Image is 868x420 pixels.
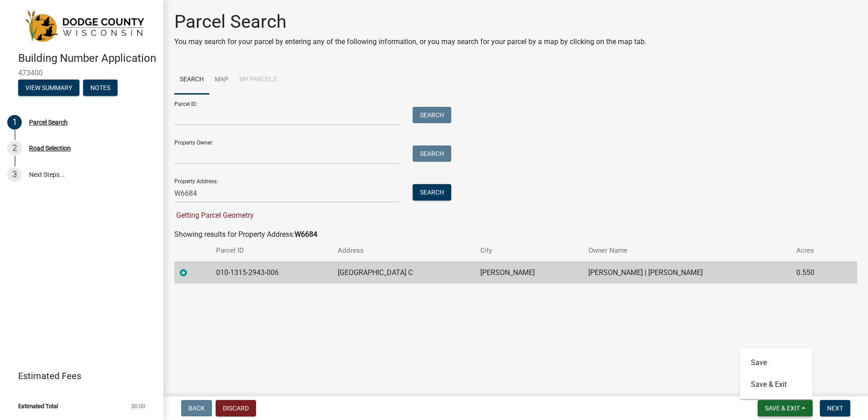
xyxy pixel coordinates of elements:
[7,141,22,155] div: 2
[413,184,451,200] button: Search
[18,85,79,92] wm-modal-confirm: Summary
[174,229,857,240] div: Showing results for Property Address:
[791,261,839,284] td: 0.550
[332,261,474,284] td: [GEOGRAPHIC_DATA] C
[83,80,118,96] button: Notes
[583,240,791,261] th: Owner Name
[18,52,156,65] h4: Building Number Application
[18,69,145,77] span: 473400
[209,65,234,95] a: Map
[295,230,317,239] strong: W6684
[18,10,149,42] img: Dodge County, Wisconsin
[18,80,79,96] button: View Summary
[174,65,209,95] a: Search
[740,374,813,395] button: Save & Exit
[475,261,583,284] td: [PERSON_NAME]
[413,107,451,123] button: Search
[7,115,22,130] div: 1
[7,167,22,182] div: 3
[791,240,839,261] th: Acres
[211,261,333,284] td: 010-1315-2943-006
[211,240,333,261] th: Parcel ID
[820,400,850,416] button: Next
[181,400,212,416] button: Back
[413,145,451,162] button: Search
[29,119,68,125] div: Parcel Search
[475,240,583,261] th: City
[174,36,646,47] p: You may search for your parcel by entering any of the following information, or you may search fo...
[18,403,58,409] span: Estimated Total
[583,261,791,284] td: [PERSON_NAME] | [PERSON_NAME]
[758,400,813,416] button: Save & Exit
[740,352,813,374] button: Save
[765,405,800,412] span: Save & Exit
[332,240,474,261] th: Address
[188,405,205,412] span: Back
[29,145,71,151] div: Road Selection
[7,367,149,385] a: Estimated Fees
[131,403,145,409] span: $0.00
[827,405,843,412] span: Next
[174,211,254,220] span: Getting Parcel Geometry
[216,400,256,416] button: Discard
[83,85,118,92] wm-modal-confirm: Notes
[174,11,646,33] h1: Parcel Search
[740,348,813,399] div: Save & Exit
